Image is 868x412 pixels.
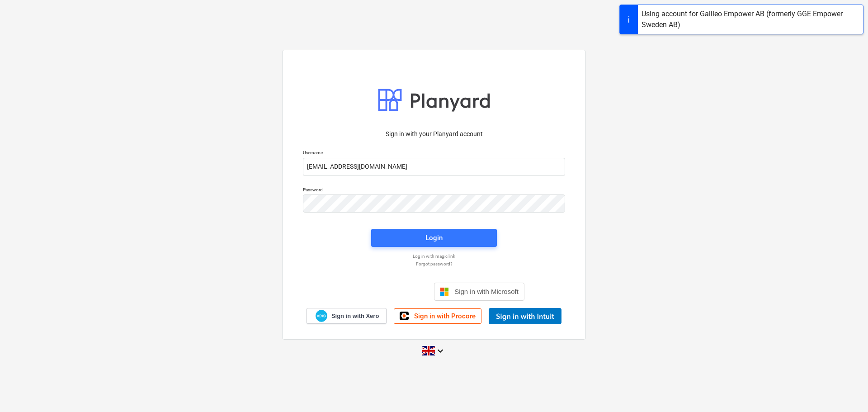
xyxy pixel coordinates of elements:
[303,187,565,194] p: Password
[425,232,443,244] div: Login
[298,253,570,259] a: Log in with magic link
[394,308,481,324] a: Sign in with Procore
[435,346,446,356] i: keyboard_arrow_down
[307,308,387,324] a: Sign in with Xero
[339,282,431,302] iframe: Sign in with Google Button
[303,158,565,176] input: Username
[414,312,476,320] span: Sign in with Procore
[298,261,570,267] a: Forgot password?
[454,288,519,295] span: Sign in with Microsoft
[440,287,449,296] img: Microsoft logo
[331,312,379,320] span: Sign in with Xero
[371,229,497,247] button: Login
[642,9,859,30] div: Using account for Galileo Empower AB (formerly GGE Empower Sweden AB)
[303,129,565,139] p: Sign in with your Planyard account
[316,310,327,322] img: Xero logo
[303,150,565,157] p: Username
